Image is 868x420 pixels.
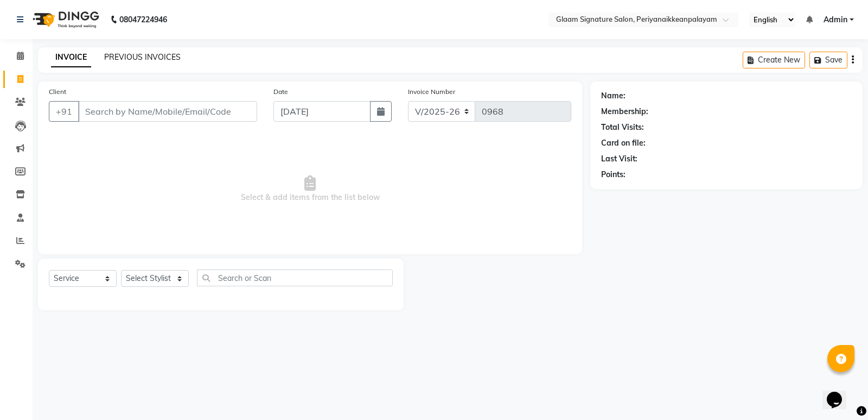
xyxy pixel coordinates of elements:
b: 08047224946 [119,4,167,35]
button: +91 [49,101,79,122]
div: Name: [601,90,626,102]
a: PREVIOUS INVOICES [104,52,181,62]
label: Date [273,87,288,97]
span: Admin [824,14,847,26]
button: Create New [743,52,805,68]
img: logo [28,4,102,35]
div: Membership: [601,106,648,117]
input: Search by Name/Mobile/Email/Code [78,101,257,122]
div: Last Visit: [601,153,637,165]
div: Card on file: [601,137,646,149]
label: Invoice Number [408,87,455,97]
div: Total Visits: [601,122,644,133]
iframe: chat widget [822,377,857,409]
button: Save [809,52,847,68]
a: INVOICE [51,48,91,67]
div: Points: [601,169,626,180]
input: Search or Scan [197,269,393,286]
label: Client [49,87,66,97]
span: Select & add items from the list below [49,135,571,243]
